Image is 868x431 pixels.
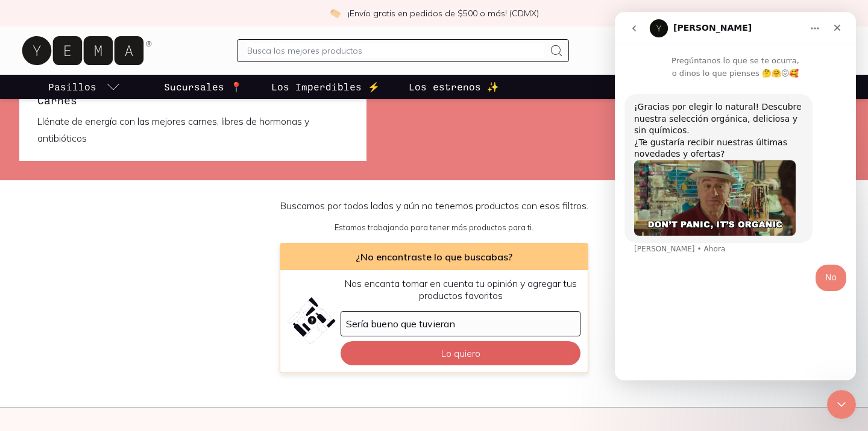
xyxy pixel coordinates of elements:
a: Los estrenos ✨ [406,75,502,99]
div: ¿No encontraste lo que buscabas? [280,244,588,270]
a: pasillo-todos-link [46,75,123,99]
p: Sucursales 📍 [164,80,242,94]
p: Llénate de energía con las mejores carnes, libres de hormonas y antibióticos [37,113,348,146]
a: Sucursales 📍 [162,75,245,99]
a: Los Imperdibles ⚡️ [269,75,382,99]
iframe: Intercom live chat [827,390,856,419]
p: ¡Envío gratis en pedidos de $500 o más! (CDMX) [348,7,539,19]
button: Lo quiero [341,341,580,365]
p: Nos encanta tomar en cuenta tu opinión y agregar tus productos favoritos [341,277,580,301]
h1: Carnes [37,92,348,108]
iframe: Intercom live chat [615,12,856,380]
img: check [330,8,341,19]
input: Busca los mejores productos [247,43,544,58]
p: Los estrenos ✨ [409,80,499,94]
p: Los Imperdibles ⚡️ [271,80,380,94]
p: Pasillos [48,80,96,94]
